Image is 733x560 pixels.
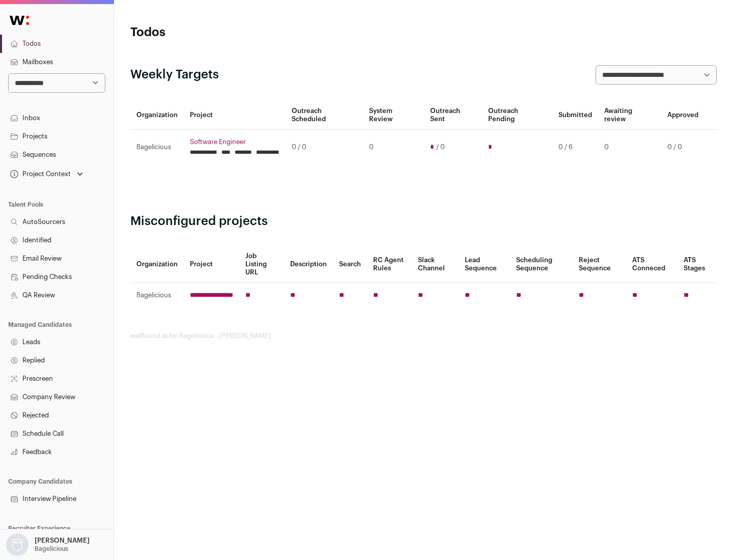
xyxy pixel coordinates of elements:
[552,130,598,165] td: 0 / 6
[333,246,367,283] th: Search
[363,130,424,165] td: 0
[4,10,35,31] img: Wellfound
[436,143,445,151] span: / 0
[363,101,424,130] th: System Review
[412,246,459,283] th: Slack Channel
[424,101,483,130] th: Outreach Sent
[8,170,71,178] div: Project Context
[286,130,363,165] td: 0 / 0
[130,213,717,230] h2: Misconfigured projects
[459,246,510,283] th: Lead Sequence
[190,138,279,146] a: Software Engineer
[8,167,85,181] button: Open dropdown
[482,101,552,130] th: Outreach Pending
[678,246,717,283] th: ATS Stages
[598,130,661,165] td: 0
[130,332,717,340] footer: wellfound:ai for Bagelicious - [PERSON_NAME]
[510,246,573,283] th: Scheduling Sequence
[130,283,184,308] td: Bagelicious
[130,101,184,130] th: Organization
[130,67,219,83] h2: Weekly Targets
[626,246,677,283] th: ATS Conneced
[184,246,239,283] th: Project
[239,246,284,283] th: Job Listing URL
[367,246,411,283] th: RC Agent Rules
[661,101,704,130] th: Approved
[4,534,92,556] button: Open dropdown
[35,537,90,545] p: [PERSON_NAME]
[552,101,598,130] th: Submitted
[35,545,68,553] p: Bagelicious
[284,246,333,283] th: Description
[130,24,326,41] h1: Todos
[6,534,29,556] img: nopic.png
[286,101,363,130] th: Outreach Scheduled
[184,101,286,130] th: Project
[573,246,627,283] th: Reject Sequence
[130,130,184,165] td: Bagelicious
[130,246,184,283] th: Organization
[598,101,661,130] th: Awaiting review
[661,130,704,165] td: 0 / 0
